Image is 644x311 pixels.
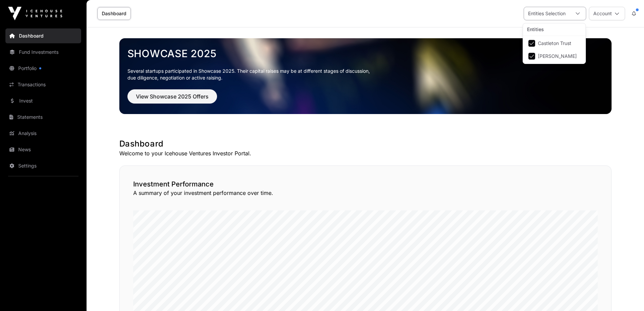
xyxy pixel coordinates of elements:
a: Settings [5,158,81,173]
a: News [5,142,81,157]
a: Analysis [5,126,81,141]
a: View Showcase 2025 Offers [127,96,217,103]
a: Fund Investments [5,45,81,60]
a: Invest [5,93,81,108]
button: Account [589,7,625,20]
div: Entities Selection [524,7,570,20]
a: Transactions [5,77,81,92]
li: Castleton Trust [524,37,584,49]
h2: Investment Performance [133,179,598,189]
p: Welcome to your Icehouse Ventures Investor Portal. [119,149,612,157]
a: Dashboard [5,28,81,43]
img: Icehouse Ventures Logo [8,7,62,20]
ul: Option List [523,36,586,64]
span: [PERSON_NAME] [538,54,577,59]
a: Statements [5,110,81,125]
p: A summary of your investment performance over time. [133,189,598,197]
h1: Dashboard [119,138,612,149]
a: Dashboard [97,7,131,20]
p: Several startups participated in Showcase 2025. Their capital raises may be at different stages o... [127,68,603,81]
span: View Showcase 2025 Offers [136,92,209,101]
div: Entities [523,23,586,36]
span: Castleton Trust [538,41,571,46]
a: Portfolio [5,61,81,76]
li: Shannon Lenore Wright [524,50,584,62]
a: Showcase 2025 [127,47,603,60]
iframe: Chat Widget [610,279,644,311]
button: View Showcase 2025 Offers [127,89,217,104]
img: Showcase 2025 [119,38,612,114]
